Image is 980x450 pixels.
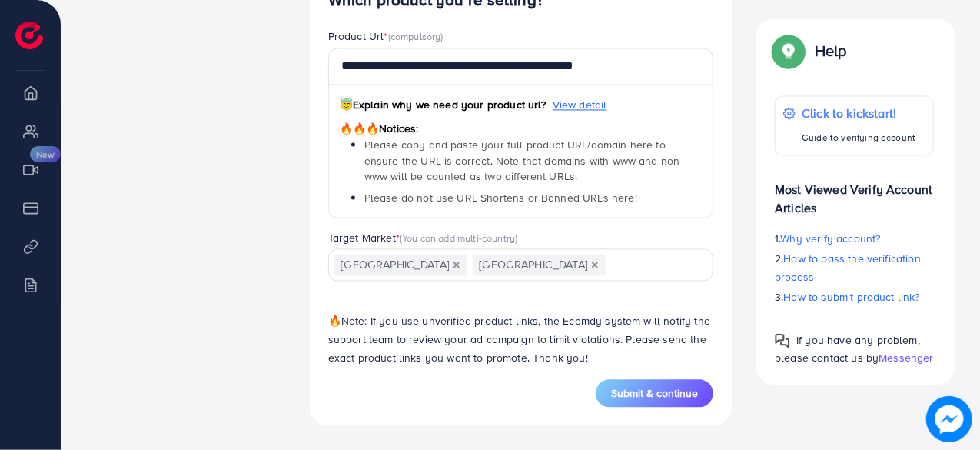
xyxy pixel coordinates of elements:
[815,42,847,60] p: Help
[340,121,379,136] span: 🔥🔥🔥
[340,97,546,112] span: Explain why we need your product url?
[328,312,714,367] p: Note: If you use unverified product links, the Ecomdy system will notify the support team to revi...
[473,254,606,275] span: [GEOGRAPHIC_DATA]
[364,137,683,184] span: Please copy and paste your full product URL/domain here to ensure the URL is correct. Note that d...
[926,396,972,442] img: image
[775,288,934,306] p: 3.
[784,289,920,305] span: How to submit product link?
[607,253,694,277] input: Search for option
[328,28,443,44] label: Product Url
[364,190,637,205] span: Please do not use URL Shortens or Banned URLs here!
[775,251,921,285] span: How to pass the verification process
[328,230,518,245] label: Target Market
[611,385,698,401] span: Submit & continue
[15,22,43,49] img: logo
[781,231,881,246] span: Why verify account?
[340,97,353,112] span: 😇
[388,29,443,43] span: (compulsory)
[596,379,713,407] button: Submit & continue
[775,168,934,217] p: Most Viewed Verify Account Articles
[553,97,607,112] span: View detail
[775,332,920,365] span: If you have any problem, please contact us by
[328,313,341,328] span: 🔥
[340,121,419,136] span: Notices:
[879,350,933,365] span: Messenger
[775,229,934,248] p: 1.
[453,261,460,268] button: Deselect Pakistan
[328,248,714,280] div: Search for option
[775,333,790,348] img: Popup guide
[334,254,467,275] span: [GEOGRAPHIC_DATA]
[802,104,915,122] p: Click to kickstart!
[591,261,599,268] button: Deselect United Arab Emirates
[775,37,802,65] img: Popup guide
[775,249,934,286] p: 2.
[400,231,517,245] span: (You can add multi-country)
[802,128,915,147] p: Guide to verifying account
